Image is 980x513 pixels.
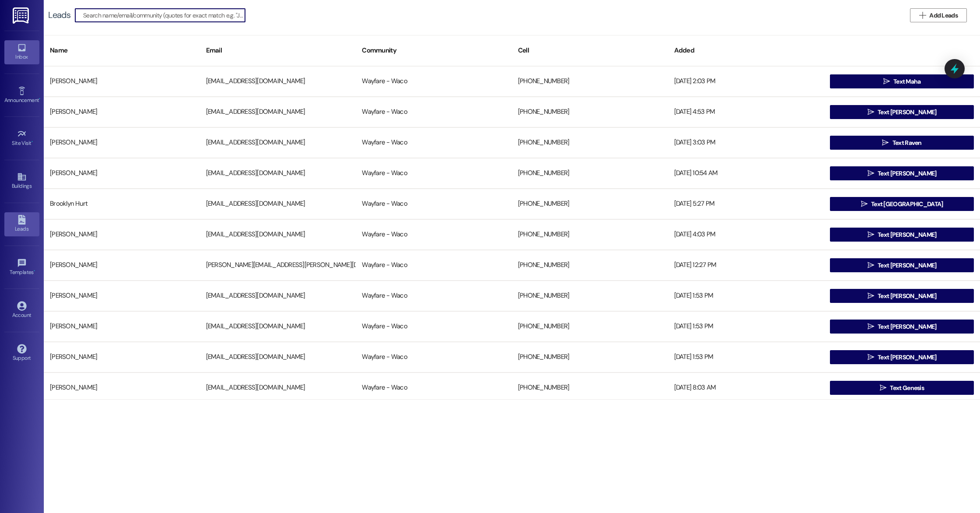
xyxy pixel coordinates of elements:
div: [PHONE_NUMBER] [512,287,668,305]
span: Text Maha [893,77,921,86]
button: Text [PERSON_NAME] [830,350,974,364]
div: [EMAIL_ADDRESS][DOMAIN_NAME] [200,165,356,182]
div: [EMAIL_ADDRESS][DOMAIN_NAME] [200,134,356,151]
span: Text [PERSON_NAME] [878,261,936,270]
button: Text [PERSON_NAME] [830,166,974,180]
i:  [868,262,874,269]
button: Text Raven [830,136,974,150]
div: [PHONE_NUMBER] [512,226,668,243]
div: Wayfare - Waco [356,134,512,151]
div: [PHONE_NUMBER] [512,379,668,397]
a: Site Visit • [4,126,39,150]
i:  [883,78,890,85]
button: Text Genesis [830,381,974,395]
i:  [861,200,868,207]
img: ResiDesk Logo [13,7,31,24]
span: Text [PERSON_NAME] [878,292,936,301]
div: Wayfare - Waco [356,287,512,305]
div: [DATE] 1:53 PM [668,287,824,305]
div: [PHONE_NUMBER] [512,256,668,274]
i:  [868,292,874,299]
div: [PERSON_NAME][EMAIL_ADDRESS][PERSON_NAME][DOMAIN_NAME] [200,256,356,274]
div: [EMAIL_ADDRESS][DOMAIN_NAME] [200,348,356,366]
i:  [868,109,874,116]
div: [DATE] 2:03 PM [668,73,824,90]
div: [DATE] 4:53 PM [668,103,824,121]
div: [EMAIL_ADDRESS][DOMAIN_NAME] [200,226,356,243]
div: Wayfare - Waco [356,318,512,335]
div: Wayfare - Waco [356,165,512,182]
span: Text [PERSON_NAME] [878,230,936,239]
a: Templates • [4,256,39,279]
div: Wayfare - Waco [356,103,512,121]
div: [PERSON_NAME] [44,256,200,274]
div: [PERSON_NAME] [44,103,200,121]
span: Text Raven [892,138,922,148]
div: [DATE] 8:03 AM [668,379,824,397]
span: • [39,96,40,102]
div: Wayfare - Waco [356,348,512,366]
div: [PERSON_NAME] [44,165,200,182]
div: Community [356,40,512,61]
button: Text [PERSON_NAME] [830,105,974,119]
a: Buildings [4,169,39,193]
span: Text [PERSON_NAME] [878,322,936,331]
span: Text [PERSON_NAME] [878,169,936,178]
div: [PERSON_NAME] [44,379,200,397]
div: [EMAIL_ADDRESS][DOMAIN_NAME] [200,103,356,121]
div: [EMAIL_ADDRESS][DOMAIN_NAME] [200,287,356,305]
button: Add Leads [910,8,967,22]
div: [DATE] 1:53 PM [668,348,824,366]
span: Text Genesis [890,383,924,393]
div: Wayfare - Waco [356,379,512,397]
div: Wayfare - Waco [356,256,512,274]
div: Leads [48,11,70,20]
a: Support [4,341,39,365]
button: Text [PERSON_NAME] [830,320,974,334]
div: [PERSON_NAME] [44,318,200,335]
i:  [882,139,889,146]
div: Name [44,40,200,61]
div: [DATE] 3:03 PM [668,134,824,151]
span: Text [PERSON_NAME] [878,353,936,362]
i:  [880,384,886,391]
div: [PERSON_NAME] [44,226,200,243]
div: Email [200,40,356,61]
button: Text [PERSON_NAME] [830,289,974,303]
div: [PHONE_NUMBER] [512,134,668,151]
i:  [868,323,874,330]
span: Text [PERSON_NAME] [878,108,936,117]
div: [PERSON_NAME] [44,348,200,366]
i:  [868,170,874,177]
button: Text [PERSON_NAME] [830,228,974,242]
div: [PHONE_NUMBER] [512,318,668,335]
div: [PHONE_NUMBER] [512,348,668,366]
div: Cell [512,40,668,61]
a: Leads [4,212,39,236]
div: Wayfare - Waco [356,195,512,213]
a: Inbox [4,40,39,64]
div: [DATE] 4:03 PM [668,226,824,243]
input: Search name/email/community (quotes for exact match e.g. "John Smith") [83,9,245,21]
div: [PHONE_NUMBER] [512,165,668,182]
div: [EMAIL_ADDRESS][DOMAIN_NAME] [200,73,356,90]
span: • [34,268,35,274]
span: • [31,139,33,145]
div: Added [668,40,824,61]
div: [DATE] 12:27 PM [668,256,824,274]
div: [PHONE_NUMBER] [512,73,668,90]
div: [PHONE_NUMBER] [512,195,668,213]
div: Wayfare - Waco [356,73,512,90]
div: Brooklyn Hurt [44,195,200,213]
button: Text Maha [830,74,974,88]
div: [PERSON_NAME] [44,287,200,305]
span: Text [GEOGRAPHIC_DATA] [871,200,943,209]
div: [EMAIL_ADDRESS][DOMAIN_NAME] [200,195,356,213]
i:  [868,231,874,238]
a: Account [4,299,39,322]
div: [PHONE_NUMBER] [512,103,668,121]
span: Add Leads [929,11,958,20]
div: [PERSON_NAME] [44,134,200,151]
div: [DATE] 1:53 PM [668,318,824,335]
i:  [919,12,926,19]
